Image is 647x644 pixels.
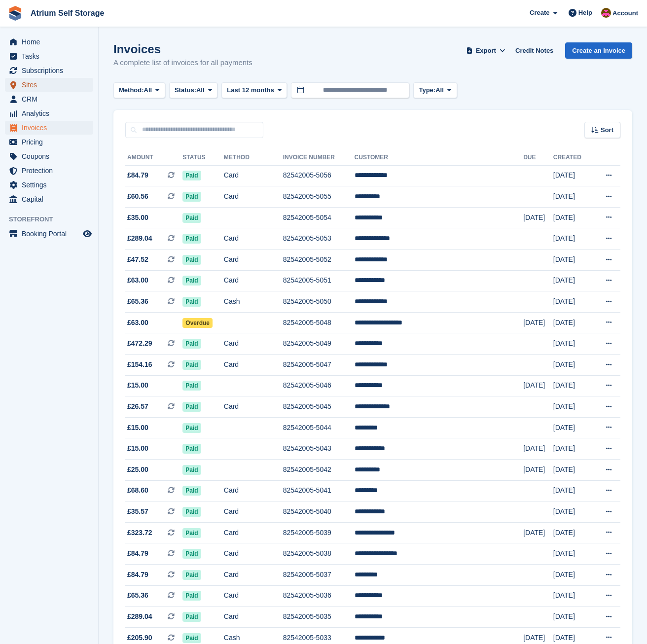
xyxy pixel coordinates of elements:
[419,85,435,95] span: Type:
[182,486,201,496] span: Paid
[553,396,592,418] td: [DATE]
[27,5,108,21] a: Atrium Self Storage
[224,607,283,628] td: Card
[224,228,283,250] td: Card
[283,585,355,607] td: 82542005-5036
[22,149,81,163] span: Coupons
[127,401,148,412] span: £26.57
[182,633,201,643] span: Paid
[127,570,148,580] span: £84.79
[553,250,592,271] td: [DATE]
[182,549,201,559] span: Paid
[127,275,148,286] span: £63.00
[22,107,81,120] span: Analytics
[553,270,592,291] td: [DATE]
[283,564,355,585] td: 82542005-5037
[283,228,355,250] td: 82542005-5053
[127,465,148,475] span: £25.00
[283,165,355,186] td: 82542005-5056
[283,543,355,565] td: 82542005-5038
[127,380,148,391] span: £15.00
[224,480,283,501] td: Card
[224,585,283,607] td: Card
[196,85,205,95] span: All
[283,333,355,355] td: 82542005-5049
[22,135,81,149] span: Pricing
[283,312,355,333] td: 82542005-5048
[22,78,81,92] span: Sites
[553,480,592,501] td: [DATE]
[553,607,592,628] td: [DATE]
[565,42,632,59] a: Create an Invoice
[553,291,592,313] td: [DATE]
[224,291,283,313] td: Cash
[283,250,355,271] td: 82542005-5052
[523,375,553,396] td: [DATE]
[22,49,81,63] span: Tasks
[182,381,201,391] span: Paid
[9,215,98,224] span: Storefront
[182,255,201,265] span: Paid
[601,125,613,135] span: Sort
[5,107,93,120] a: menu
[182,612,201,622] span: Paid
[224,396,283,418] td: Card
[127,170,148,180] span: £84.79
[22,227,81,241] span: Booking Portal
[283,607,355,628] td: 82542005-5035
[127,506,148,517] span: £35.57
[127,443,148,454] span: £15.00
[553,228,592,250] td: [DATE]
[5,192,93,206] a: menu
[81,228,93,240] a: Preview store
[553,375,592,396] td: [DATE]
[5,135,93,149] a: menu
[22,92,81,106] span: CRM
[169,82,217,99] button: Status: All
[127,213,148,223] span: £35.00
[224,150,283,166] th: Method
[127,233,152,244] span: £289.04
[523,522,553,543] td: [DATE]
[182,171,201,180] span: Paid
[127,548,148,559] span: £84.79
[175,85,196,95] span: Status:
[283,417,355,438] td: 82542005-5044
[5,149,93,163] a: menu
[224,564,283,585] td: Card
[612,8,638,18] span: Account
[5,164,93,178] a: menu
[182,423,201,433] span: Paid
[182,570,201,580] span: Paid
[127,254,148,265] span: £47.52
[5,35,93,49] a: menu
[283,150,355,166] th: Invoice Number
[283,270,355,291] td: 82542005-5051
[523,150,553,166] th: Due
[127,611,152,622] span: £289.04
[182,402,201,412] span: Paid
[553,417,592,438] td: [DATE]
[5,227,93,241] a: menu
[8,6,23,21] img: stora-icon-8386f47178a22dfd0bd8f6a31ec36ba5ce8667c1dd55bd0f319d3a0aa187defe.svg
[119,85,144,95] span: Method:
[182,360,201,370] span: Paid
[127,590,148,601] span: £65.36
[125,150,182,166] th: Amount
[413,82,457,99] button: Type: All
[553,564,592,585] td: [DATE]
[553,333,592,355] td: [DATE]
[283,207,355,228] td: 82542005-5054
[283,438,355,460] td: 82542005-5043
[5,178,93,192] a: menu
[182,444,201,454] span: Paid
[127,633,152,643] span: £205.90
[523,460,553,481] td: [DATE]
[224,250,283,271] td: Card
[224,501,283,523] td: Card
[182,591,201,601] span: Paid
[224,522,283,543] td: Card
[553,585,592,607] td: [DATE]
[355,150,524,166] th: Customer
[182,150,223,166] th: Status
